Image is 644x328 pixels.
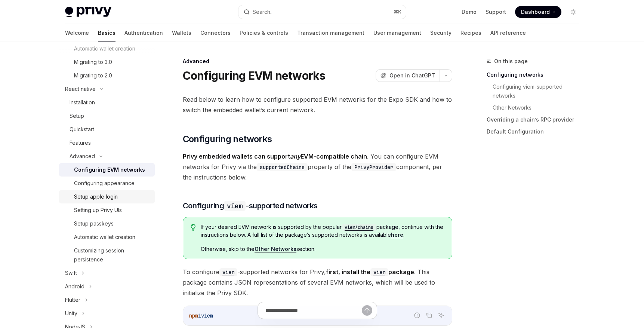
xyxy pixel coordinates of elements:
[59,217,155,230] a: Setup passkeys
[65,7,111,17] img: light logo
[65,282,84,291] div: Android
[74,179,135,188] div: Configuring appearance
[59,163,155,177] a: Configuring EVM networks
[493,81,585,102] a: Configuring viem-supported networks
[65,269,77,278] div: Swift
[326,268,414,276] strong: first, install the package
[70,152,95,161] div: Advanced
[183,200,318,211] span: Configuring -supported networks
[59,203,155,217] a: Setting up Privy UIs
[74,192,118,201] div: Setup apple login
[74,71,112,80] div: Migrating to 2.0
[59,230,155,244] a: Automatic wallet creation
[255,246,296,252] a: Other Networks
[59,136,155,150] a: Features
[70,111,84,120] div: Setup
[183,69,326,82] h1: Configuring EVM networks
[297,24,364,42] a: Transaction management
[376,69,440,82] button: Open in ChatGPT
[253,7,274,16] div: Search...
[290,153,301,160] em: any
[567,6,579,18] button: Toggle dark mode
[515,6,561,18] a: Dashboard
[394,9,401,15] span: ⌘ K
[70,125,94,134] div: Quickstart
[59,177,155,190] a: Configuring appearance
[59,96,155,109] a: Installation
[65,295,80,304] div: Flutter
[183,94,452,115] span: Read below to learn how to configure supported EVM networks for the Expo SDK and how to switch th...
[487,114,585,126] a: Overriding a chain’s RPC provider
[74,246,150,264] div: Customizing session persistence
[490,24,526,42] a: API reference
[362,305,372,316] button: Send message
[494,57,528,66] span: On this page
[65,309,77,318] div: Unity
[493,102,585,114] a: Other Networks
[391,232,403,238] a: here
[183,153,367,160] strong: Privy embedded wallets can support EVM-compatible chain
[240,24,288,42] a: Policies & controls
[183,58,452,65] div: Advanced
[201,245,444,253] span: Otherwise, skip to the section.
[219,268,237,276] code: viem
[74,165,145,174] div: Configuring EVM networks
[342,224,376,230] a: viem/chains
[59,190,155,203] a: Setup apple login
[201,223,444,239] span: If your desired EVM network is supported by the popular package, continue with the instructions b...
[74,219,114,228] div: Setup passkeys
[59,69,155,82] a: Migrating to 2.0
[460,24,481,42] a: Recipes
[70,98,95,107] div: Installation
[389,72,435,79] span: Open in ChatGPT
[430,24,452,42] a: Security
[65,85,96,94] div: React native
[373,24,421,42] a: User management
[59,244,155,266] a: Customizing session persistence
[74,58,112,67] div: Migrating to 3.0
[487,69,585,81] a: Configuring networks
[462,8,477,16] a: Demo
[257,163,308,171] code: supportedChains
[342,224,376,231] code: viem/chains
[351,163,396,171] code: PrivyProvider
[59,109,155,123] a: Setup
[59,55,155,69] a: Migrating to 3.0
[74,233,135,242] div: Automatic wallet creation
[70,138,91,147] div: Features
[191,224,196,231] svg: Tip
[200,24,231,42] a: Connectors
[370,268,388,276] code: viem
[124,24,163,42] a: Authentication
[65,24,89,42] a: Welcome
[370,268,388,276] a: viem
[521,8,550,16] span: Dashboard
[487,126,585,138] a: Default Configuration
[172,24,191,42] a: Wallets
[183,151,452,183] span: . You can configure EVM networks for Privy via the property of the component, per the instruction...
[238,5,406,19] button: Search...⌘K
[98,24,115,42] a: Basics
[224,201,246,211] code: viem
[74,206,122,215] div: Setting up Privy UIs
[183,133,272,145] span: Configuring networks
[183,267,452,298] span: To configure -supported networks for Privy, . This package contains JSON representations of sever...
[486,8,506,16] a: Support
[219,268,237,276] a: viem
[59,123,155,136] a: Quickstart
